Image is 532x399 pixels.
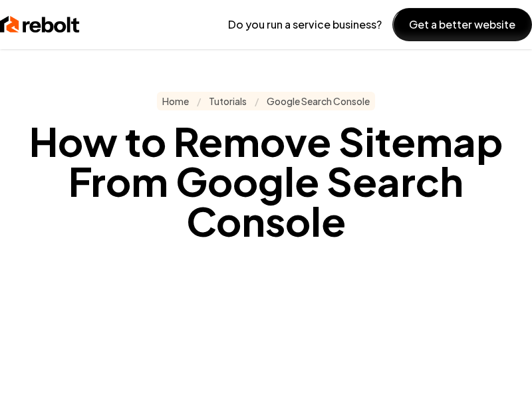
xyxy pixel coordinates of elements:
h1: How to Remove Sitemap From Google Search Console [11,121,521,241]
a: Tutorials [209,94,247,108]
span: / [255,94,259,108]
span: / [197,94,201,108]
button: Get a better website [392,8,532,41]
p: Do you run a service business? [228,17,382,33]
a: Google Search Console [267,94,370,108]
a: Home [162,94,189,108]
